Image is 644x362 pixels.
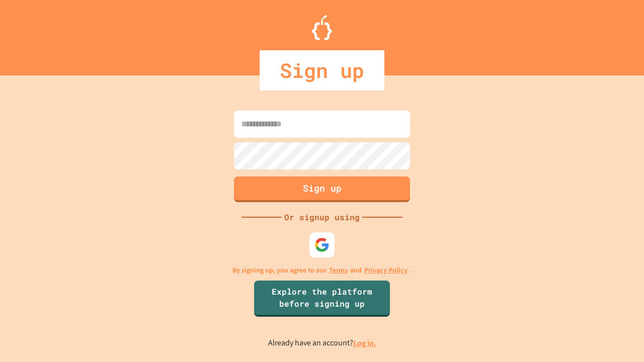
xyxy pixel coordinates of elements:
[364,265,408,276] a: Privacy Policy
[312,15,332,40] img: Logo.svg
[314,237,330,252] img: google-icon.svg
[234,176,410,202] button: Sign up
[268,337,376,349] p: Already have an account?
[329,265,348,276] a: Terms
[260,50,384,90] div: Sign up
[282,211,362,223] div: Or signup using
[254,281,390,317] a: Explore the platform before signing up
[353,338,376,348] a: Log in.
[232,265,412,276] p: By signing up, you agree to our and .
